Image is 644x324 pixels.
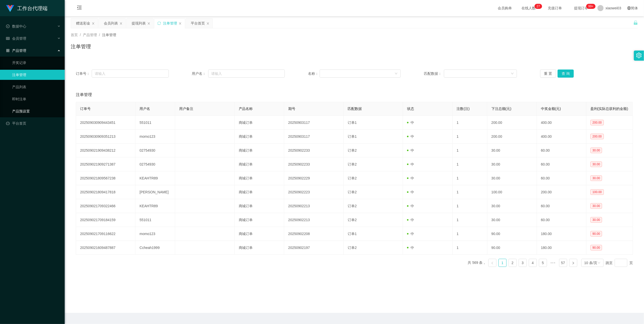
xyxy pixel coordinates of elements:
[519,259,527,267] a: 3
[487,199,537,213] td: 30.00
[284,116,344,130] td: 20250903117
[586,4,595,9] sup: 1059
[590,134,604,139] span: 200.00
[537,185,586,199] td: 200.00
[407,246,414,250] span: 中
[627,6,631,10] i: 图标: global
[606,259,633,267] div: 跳至 页
[590,203,602,209] span: 30.00
[284,227,344,241] td: 20250902208
[179,22,182,25] i: 图标: close
[284,171,344,185] td: 20250902229
[487,241,537,255] td: 90.00
[76,144,135,157] td: 202509021909438212
[407,107,414,111] span: 状态
[308,71,320,76] span: 名称：
[541,107,561,111] span: 中奖金额(元)
[71,43,91,50] h1: 注单管理
[132,18,146,28] div: 提现列表
[71,0,88,16] i: 图标: menu-fold
[491,262,494,265] i: 图标: left
[12,82,61,92] a: 产品列表
[572,6,591,10] span: 提现订单
[537,130,586,144] td: 400.00
[76,171,135,185] td: 202509021809567238
[12,106,61,116] a: 产品预设置
[135,171,175,185] td: KEAHTR89
[348,176,357,180] span: 订单2
[92,22,95,25] i: 图标: close
[6,118,61,128] a: 图标: dashboard平台首页
[135,227,175,241] td: momo123
[135,116,175,130] td: 551011
[559,259,567,267] li: 57
[590,217,602,223] span: 30.00
[453,171,487,185] td: 1
[284,199,344,213] td: 20250902213
[76,18,90,28] div: 赠送彩金
[487,227,537,241] td: 90.00
[235,144,284,157] td: 商城订单
[135,185,175,199] td: [PERSON_NAME]
[584,259,597,267] div: 10 条/页
[99,33,100,37] span: /
[540,70,556,78] button: 重 置
[12,94,61,104] a: 即时注单
[139,107,150,111] span: 用户名
[163,18,177,28] div: 注单管理
[487,130,537,144] td: 200.00
[590,107,628,111] span: 盈利(实际总获利的金额)
[453,144,487,157] td: 1
[348,232,357,236] span: 订单1
[348,218,357,222] span: 订单2
[537,144,586,157] td: 60.00
[519,259,527,267] li: 3
[407,121,414,125] span: 中
[491,107,511,111] span: 下注总额(元)
[92,70,169,78] input: 请输入
[498,259,507,267] li: 1
[239,107,253,111] span: 产品名称
[453,185,487,199] td: 1
[407,162,414,166] span: 中
[76,116,135,130] td: 202509030909443451
[537,199,586,213] td: 60.00
[633,20,638,25] i: 图标: unlock
[537,227,586,241] td: 180.00
[284,130,344,144] td: 20250903117
[453,116,487,130] td: 1
[284,185,344,199] td: 20250902223
[487,171,537,185] td: 30.00
[453,130,487,144] td: 1
[453,199,487,213] td: 1
[120,22,123,25] i: 图标: close
[590,148,602,153] span: 30.00
[453,157,487,171] td: 1
[424,71,444,76] span: 匹配数据：
[590,245,602,250] span: 90.00
[6,37,10,40] i: 图标: table
[147,22,150,25] i: 图标: close
[288,107,295,111] span: 期号
[499,259,506,267] a: 1
[539,259,547,267] li: 5
[537,241,586,255] td: 180.00
[284,241,344,255] td: 20250902197
[76,199,135,213] td: 202509021709322466
[76,185,135,199] td: 202509021809417818
[348,190,357,194] span: 订单2
[135,213,175,227] td: 551011
[468,259,486,267] li: 共 569 条，
[235,241,284,255] td: 商城订单
[590,120,604,125] span: 200.00
[6,5,14,12] img: logo.9652507e.png
[12,58,61,68] a: 开奖记录
[407,218,414,222] span: 中
[590,175,602,181] span: 30.00
[135,130,175,144] td: momo123
[538,4,540,9] p: 7
[284,144,344,157] td: 20250902233
[104,18,118,28] div: 会员列表
[76,227,135,241] td: 202509021709116622
[407,204,414,208] span: 中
